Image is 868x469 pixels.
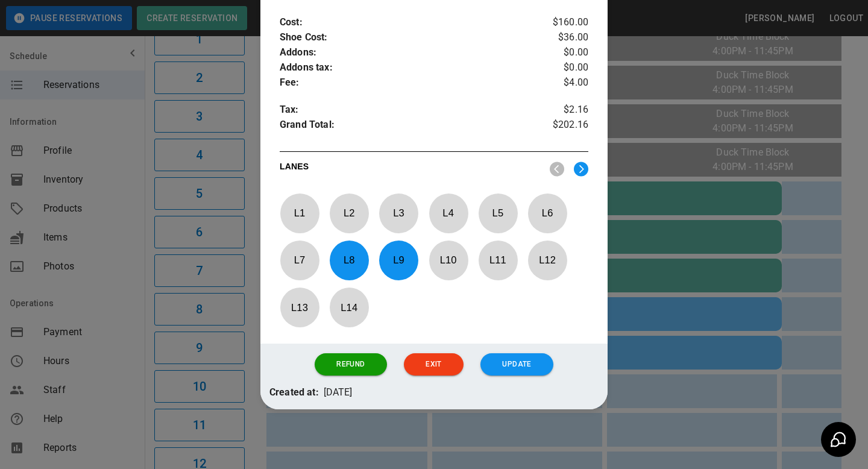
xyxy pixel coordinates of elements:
[550,162,564,177] img: nav_left.svg
[527,199,567,227] p: L 6
[280,199,319,227] p: L 1
[574,162,588,177] img: right.svg
[329,293,369,321] p: L 14
[478,199,518,227] p: L 5
[537,30,588,45] p: $36.00
[280,246,319,274] p: L 7
[280,160,540,177] p: LANES
[280,102,537,118] p: Tax :
[537,45,588,60] p: $0.00
[280,60,537,75] p: Addons tax :
[537,75,588,90] p: $4.00
[280,293,319,321] p: L 13
[480,353,553,376] button: Update
[537,60,588,75] p: $0.00
[429,246,468,274] p: L 10
[329,246,369,274] p: L 8
[280,75,537,90] p: Fee :
[537,15,588,30] p: $160.00
[527,246,567,274] p: L 12
[379,246,418,274] p: L 9
[280,45,537,60] p: Addons :
[269,385,319,400] p: Created at:
[478,246,518,274] p: L 11
[379,199,418,227] p: L 3
[404,353,463,376] button: Exit
[537,118,588,136] p: $202.16
[329,199,369,227] p: L 2
[537,102,588,118] p: $2.16
[280,15,537,30] p: Cost :
[429,199,468,227] p: L 4
[280,30,537,45] p: Shoe Cost :
[280,118,537,136] p: Grand Total :
[324,385,353,400] p: [DATE]
[315,353,386,376] button: Refund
